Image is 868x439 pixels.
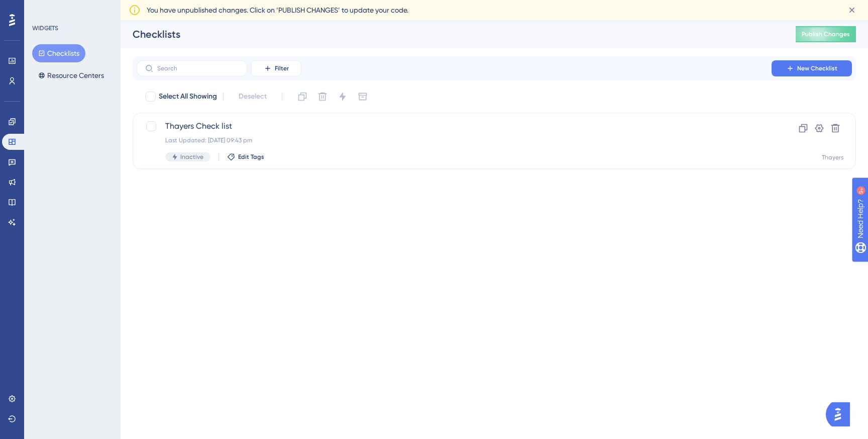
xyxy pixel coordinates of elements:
[822,153,843,161] div: Thayers
[32,24,58,32] div: WIDGETS
[24,3,63,15] span: Need Help?
[32,44,85,62] button: Checklists
[165,136,743,144] div: Last Updated: [DATE] 09:43 pm
[68,5,74,13] div: 9+
[147,4,408,16] span: You have unpublished changes. Click on ‘PUBLISH CHANGES’ to update your code.
[32,66,110,84] button: Resource Centers
[159,91,217,103] span: Select All Showing
[251,60,301,76] button: Filter
[239,91,267,103] span: Deselect
[133,27,771,41] div: Checklists
[180,153,203,161] span: Inactive
[275,64,289,72] span: Filter
[826,399,856,429] iframe: UserGuiding AI Assistant Launcher
[157,65,239,72] input: Search
[796,26,856,42] button: Publish Changes
[230,87,276,106] button: Deselect
[797,64,837,72] span: New Checklist
[802,30,850,38] span: Publish Changes
[772,60,852,76] button: New Checklist
[227,153,264,161] button: Edit Tags
[238,153,264,161] span: Edit Tags
[165,120,743,132] span: Thayers Check list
